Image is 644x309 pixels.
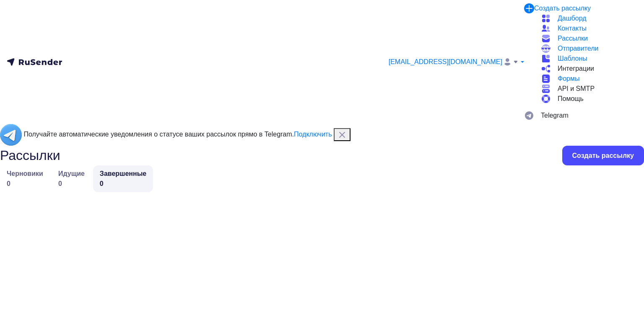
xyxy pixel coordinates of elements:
[558,44,598,54] span: Отправители
[58,179,85,189] div: 0
[572,151,634,160] div: Создать рассылку
[558,23,587,33] span: Контакты
[389,57,524,67] a: [EMAIL_ADDRESS][DOMAIN_NAME]
[558,13,587,23] span: Дашборд
[558,84,595,94] span: API и SMTP
[100,179,146,189] div: 0
[7,179,43,189] div: 0
[558,94,584,104] span: Помощь
[558,64,594,74] span: Интеграции
[23,131,332,138] span: Получайте автоматические уведомления о статусе ваших рассылок прямо в Telegram.
[541,54,637,64] a: Шаблоны
[541,44,637,54] a: Отправители
[541,74,637,84] a: Формы
[534,3,591,13] div: Создать рассылку
[294,131,332,138] a: Подключить
[541,23,637,33] a: Контакты
[52,165,91,192] a: Идущие0
[541,33,637,44] a: Рассылки
[558,33,588,44] span: Рассылки
[541,13,637,23] a: Дашборд
[541,111,569,121] span: Telegram
[558,54,587,64] span: Шаблоны
[558,74,579,84] span: Формы
[93,165,153,192] a: Завершенные0
[389,57,502,67] span: [EMAIL_ADDRESS][DOMAIN_NAME]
